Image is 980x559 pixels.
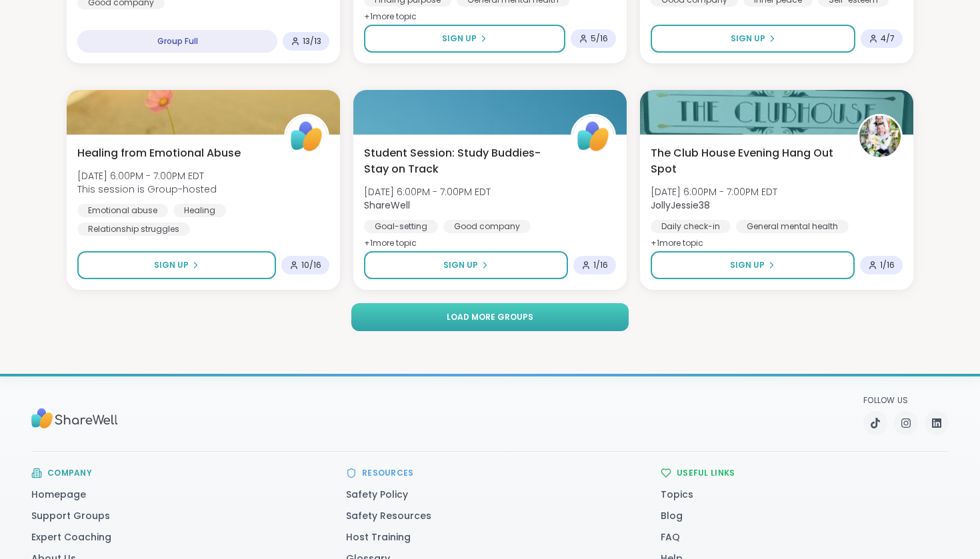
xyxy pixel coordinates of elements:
[651,25,855,53] button: Sign Up
[346,509,431,522] a: Safety Resources
[863,395,949,406] p: Follow Us
[351,303,628,331] button: Load more groups
[173,204,226,217] div: Healing
[677,468,735,478] h3: Useful Links
[651,220,731,233] div: Daily check-in
[651,185,777,199] span: [DATE] 6:00PM - 7:00PM EDT
[736,220,849,233] div: General mental health
[731,33,765,45] span: Sign Up
[301,260,321,271] span: 10 / 16
[925,411,949,435] a: LinkedIn
[31,488,86,501] a: Homepage
[591,33,608,44] span: 5 / 16
[443,220,531,233] div: Good company
[77,223,190,236] div: Relationship struggles
[863,411,887,435] a: TikTok
[364,25,565,53] button: Sign Up
[286,116,327,157] img: ShareWell
[651,251,855,279] button: Sign Up
[651,145,843,177] span: The Club House Evening Hang Out Spot
[880,260,895,271] span: 1 / 16
[364,220,438,233] div: Goal-setting
[661,509,683,522] a: Blog
[31,530,111,544] a: Expert Coaching
[31,509,110,522] a: Support Groups
[364,185,491,199] span: [DATE] 6:00PM - 7:00PM EDT
[303,36,321,47] span: 13 / 13
[573,116,614,157] img: ShareWell
[593,260,608,271] span: 1 / 16
[77,251,276,279] button: Sign Up
[859,116,901,157] img: JollyJessie38
[346,530,411,544] a: Host Training
[77,183,217,196] span: This session is Group-hosted
[47,468,92,478] h3: Company
[77,204,168,217] div: Emotional abuse
[77,145,241,161] span: Healing from Emotional Abuse
[661,530,680,544] a: FAQ
[364,145,556,177] span: Student Session: Study Buddies- Stay on Track
[364,251,568,279] button: Sign Up
[881,33,895,44] span: 4 / 7
[77,30,277,53] div: Group Full
[364,199,410,212] b: ShareWell
[730,259,765,271] span: Sign Up
[442,33,477,45] span: Sign Up
[346,488,408,501] a: Safety Policy
[894,411,918,435] a: Instagram
[443,259,478,271] span: Sign Up
[651,199,710,212] b: JollyJessie38
[362,468,414,478] h3: Resources
[447,311,533,323] span: Load more groups
[154,259,189,271] span: Sign Up
[661,488,693,501] a: Topics
[77,169,217,183] span: [DATE] 6:00PM - 7:00PM EDT
[31,402,118,435] img: Sharewell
